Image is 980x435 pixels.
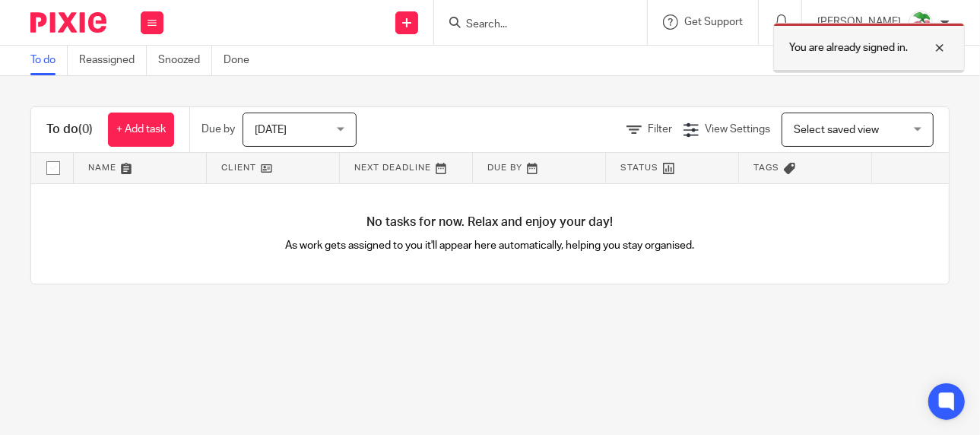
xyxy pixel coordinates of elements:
[465,18,601,32] input: Search
[78,123,93,135] span: (0)
[261,238,720,253] p: As work gets assigned to you it'll appear here automatically, helping you stay organised.
[705,124,770,135] span: View Settings
[30,46,68,75] a: To do
[108,113,174,147] a: + Add task
[789,40,908,56] p: You are already signed in.
[648,124,672,135] span: Filter
[255,125,287,135] span: [DATE]
[224,46,261,75] a: Done
[201,122,235,137] p: Due by
[31,214,949,230] h4: No tasks for now. Relax and enjoy your day!
[46,122,93,138] h1: To do
[79,46,147,75] a: Reassigned
[794,125,879,135] span: Select saved view
[158,46,212,75] a: Snoozed
[754,164,780,172] span: Tags
[30,12,106,33] img: Pixie
[909,11,933,35] img: Cherubi-Pokemon-PNG-Isolated-HD.png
